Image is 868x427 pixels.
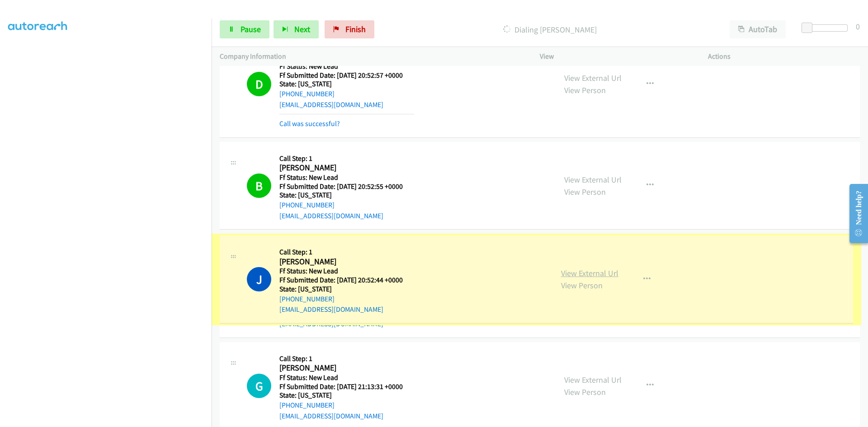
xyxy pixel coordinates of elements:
[564,73,622,83] a: View External Url
[279,391,403,400] h5: State: [US_STATE]
[279,173,414,182] h5: Ff Status: New Lead
[279,100,383,109] a: [EMAIL_ADDRESS][DOMAIN_NAME]
[220,51,524,62] p: Company Information
[325,20,374,38] a: Finish
[279,412,383,420] a: [EMAIL_ADDRESS][DOMAIN_NAME]
[279,62,414,71] h5: Ff Status: New Lead
[561,280,603,291] a: View Person
[540,51,692,62] p: View
[279,211,383,220] a: [EMAIL_ADDRESS][DOMAIN_NAME]
[279,89,335,98] a: [PHONE_NUMBER]
[279,373,403,382] h5: Ff Status: New Lead
[247,374,271,398] div: The call is yet to be attempted
[856,20,860,33] div: 0
[564,187,606,197] a: View Person
[247,267,271,291] h1: J
[279,305,383,314] a: [EMAIL_ADDRESS][DOMAIN_NAME]
[279,191,414,200] h5: State: [US_STATE]
[279,257,414,267] h2: [PERSON_NAME]
[279,401,335,409] a: [PHONE_NUMBER]
[279,248,414,257] h5: Call Step: 1
[279,71,414,80] h5: Ff Submitted Date: [DATE] 20:52:57 +0000
[274,20,319,38] button: Next
[247,72,271,96] h1: D
[247,374,271,398] h1: G
[279,382,403,391] h5: Ff Submitted Date: [DATE] 21:13:31 +0000
[730,20,786,38] button: AutoTab
[708,51,860,62] p: Actions
[279,363,403,373] h2: [PERSON_NAME]
[279,354,403,363] h5: Call Step: 1
[279,276,414,285] h5: Ff Submitted Date: [DATE] 20:52:44 +0000
[564,375,622,385] a: View External Url
[279,119,340,128] a: Call was successful?
[564,85,606,95] a: View Person
[279,154,414,163] h5: Call Step: 1
[279,285,414,294] h5: State: [US_STATE]
[345,24,366,34] span: Finish
[279,267,414,276] h5: Ff Status: New Lead
[279,182,414,191] h5: Ff Submitted Date: [DATE] 20:52:55 +0000
[564,174,622,185] a: View External Url
[561,268,618,278] a: View External Url
[279,201,335,209] a: [PHONE_NUMBER]
[564,387,606,397] a: View Person
[842,178,868,249] iframe: Resource Center
[279,163,414,173] h2: [PERSON_NAME]
[806,24,848,32] div: Delay between calls (in seconds)
[220,20,269,38] a: Pause
[279,80,414,89] h5: State: [US_STATE]
[241,24,261,34] span: Pause
[387,23,713,36] p: Dialing [PERSON_NAME]
[247,174,271,198] h1: B
[294,24,310,34] span: Next
[279,295,335,303] a: [PHONE_NUMBER]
